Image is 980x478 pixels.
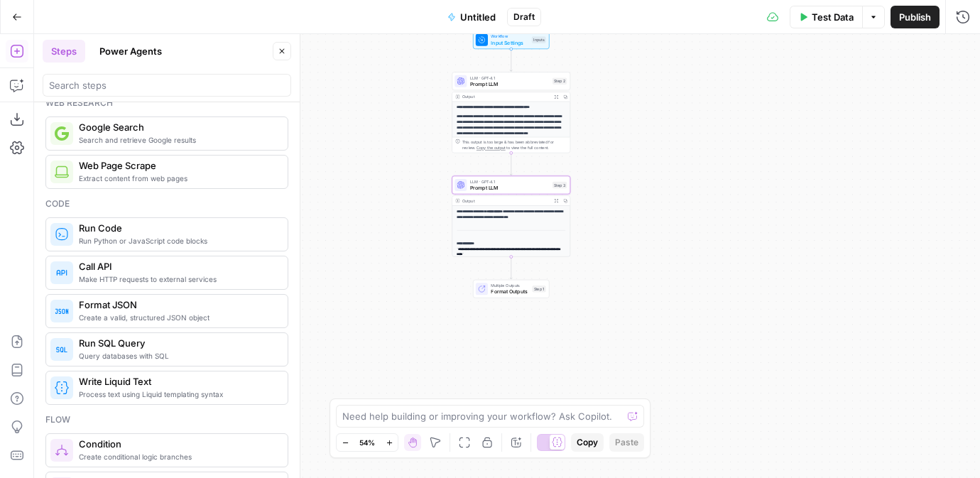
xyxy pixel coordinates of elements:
[79,273,276,285] span: Make HTTP requests to external services
[79,451,276,462] span: Create conditional logic branches
[79,350,276,362] span: Query databases with SQL
[79,374,276,389] span: Write Liquid Text
[491,288,529,295] span: Format Outputs
[462,197,550,204] div: Output
[513,11,535,23] span: Draft
[510,49,512,71] g: Edge from start to step_2
[812,10,854,24] span: Test Data
[510,153,512,175] g: Edge from step_2 to step_3
[79,298,276,312] span: Format JSON
[79,235,276,246] span: Run Python or JavaScript code blocks
[470,80,550,88] span: Prompt LLM
[79,259,276,273] span: Call API
[79,120,276,134] span: Google Search
[79,173,276,184] span: Extract content from web pages
[79,312,276,323] span: Create a valid, structured JSON object
[79,437,276,451] span: Condition
[532,36,546,43] div: Inputs
[79,134,276,146] span: Search and retrieve Google results
[491,283,529,289] span: Multiple Outputs
[79,389,276,400] span: Process text using Liquid templating syntax
[91,40,170,63] button: Power Agents
[439,6,504,28] button: Untitled
[571,433,604,452] button: Copy
[359,437,375,448] span: 54%
[470,75,550,81] span: LLM · GPT-4.1
[615,436,638,449] span: Paste
[470,184,550,192] span: Prompt LLM
[790,6,862,28] button: Test Data
[79,158,276,173] span: Web Page Scrape
[79,336,276,350] span: Run SQL Query
[891,6,940,28] button: Publish
[452,31,570,49] div: WorkflowInput SettingsInputs
[510,256,512,278] g: Edge from step_3 to step_1
[45,97,288,109] div: Web research
[460,10,496,24] span: Untitled
[43,40,85,63] button: Steps
[491,39,528,47] span: Input Settings
[609,433,644,452] button: Paste
[470,178,550,185] span: LLM · GPT-4.1
[552,182,567,189] div: Step 3
[491,33,528,40] span: Workflow
[49,78,285,92] input: Search steps
[462,94,550,100] div: Output
[45,197,288,210] div: Code
[477,146,506,150] span: Copy the output
[462,138,567,151] div: This output is too large & has been abbreviated for review. to view the full content.
[79,221,276,235] span: Run Code
[577,436,598,449] span: Copy
[452,280,570,298] div: Multiple OutputsFormat OutputsStep 1
[532,286,545,293] div: Step 1
[552,77,567,85] div: Step 2
[899,10,931,24] span: Publish
[45,413,288,426] div: Flow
